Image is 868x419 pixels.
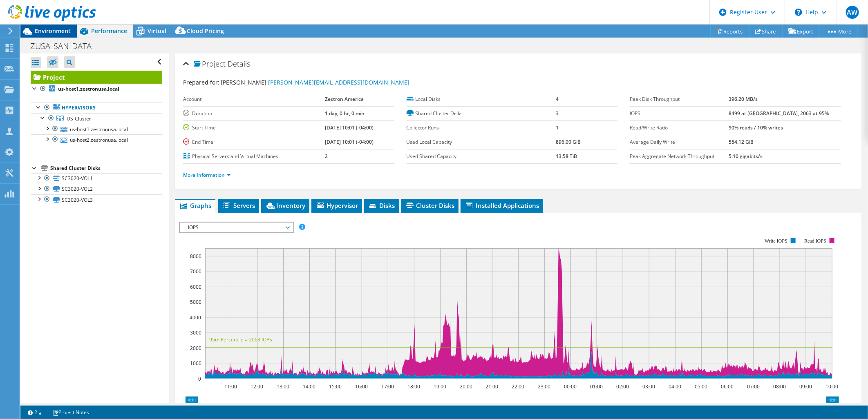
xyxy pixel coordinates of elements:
text: 14:00 [303,383,315,390]
text: 12:00 [251,383,263,390]
div: Shared Cluster Disks [50,163,162,173]
text: 00:00 [564,383,577,390]
b: 5.10 gigabits/s [729,153,763,160]
text: 08:00 [773,383,786,390]
span: IOPS [184,223,289,232]
text: 16:00 [355,383,368,390]
a: Project Notes [47,407,95,417]
text: Read IOPS [804,238,826,244]
text: 07:00 [747,383,760,390]
b: Zestron America [325,96,364,103]
text: 21:00 [485,383,498,390]
span: Cloud Pricing [187,27,224,35]
text: Write IOPS [765,238,787,244]
label: Prepared for: [183,78,219,86]
text: 04:00 [669,383,681,390]
b: 8499 at [GEOGRAPHIC_DATA], 2063 at 95% [729,110,829,117]
b: 1 [556,124,559,131]
a: More Information [183,172,231,178]
b: [DATE] 10:01 (-04:00) [325,138,374,145]
span: Cluster Disks [405,201,454,209]
a: us-host2.zestronusa.local [31,134,162,145]
label: End Time [183,138,325,146]
span: Environment [35,27,71,35]
text: 2000 [190,345,201,352]
text: 3000 [190,329,201,336]
text: 1000 [190,360,201,367]
span: [PERSON_NAME], [221,78,409,86]
label: Read/Write Ratio [630,124,729,132]
text: 01:00 [590,383,603,390]
text: 6000 [190,283,201,290]
b: 554.12 GiB [729,138,754,145]
span: Servers [222,201,255,209]
a: US-Cluster [31,113,162,124]
text: 13:00 [277,383,289,390]
text: 17:00 [381,383,394,390]
b: 3 [556,110,559,117]
text: 23:00 [538,383,550,390]
label: Account [183,95,325,103]
b: 1 day, 0 hr, 0 min [325,110,365,117]
label: Used Local Capacity [407,138,556,146]
span: Graphs [179,201,211,209]
text: 02:00 [616,383,629,390]
b: 4 [556,96,559,103]
label: Peak Disk Throughput [630,95,729,103]
h1: ZUSA_SAN_DATA [27,42,104,51]
text: 22:00 [512,383,524,390]
b: 896.00 GiB [556,138,581,145]
b: [DATE] 10:01 (-04:00) [325,124,374,131]
text: 4000 [190,314,201,321]
a: 2 [22,407,47,417]
text: 19:00 [434,383,446,390]
b: 90% reads / 10% writes [729,124,783,131]
span: US-Cluster [67,115,91,122]
span: Hypervisor [315,201,358,209]
label: Used Shared Capacity [407,152,556,160]
label: Start Time [183,124,325,132]
text: 06:00 [721,383,734,390]
text: 11:00 [224,383,237,390]
a: Project [31,71,162,84]
label: Collector Runs [407,124,556,132]
span: Performance [91,27,127,35]
a: SC3020-VOL2 [31,184,162,194]
text: 15:00 [329,383,342,390]
text: 18:00 [407,383,420,390]
span: Inventory [265,201,305,209]
text: 5000 [190,299,201,305]
text: 95th Percentile = 2063 IOPS [209,336,272,343]
label: Peak Aggregate Network Throughput [630,152,729,160]
a: Share [749,25,783,38]
a: us-host1.zestronusa.local [31,124,162,134]
label: Duration [183,109,325,118]
span: Virtual [148,27,166,35]
text: 20:00 [460,383,472,390]
span: Installed Applications [465,201,539,209]
text: 0 [198,375,201,382]
a: SC3020-VOL1 [31,173,162,184]
text: 10:00 [825,383,838,390]
b: 2 [325,153,328,160]
span: Details [228,59,250,69]
a: Hypervisors [31,103,162,113]
span: AW [846,6,859,19]
a: [PERSON_NAME][EMAIL_ADDRESS][DOMAIN_NAME] [268,78,409,86]
b: us-host1.zestronusa.local [58,85,119,92]
a: SC3020-VOL3 [31,194,162,205]
text: 09:00 [799,383,812,390]
label: Physical Servers and Virtual Machines [183,152,325,160]
label: Shared Cluster Disks [407,109,556,118]
b: 13.58 TiB [556,153,577,160]
label: Local Disks [407,95,556,103]
span: Disks [368,201,395,209]
text: 8000 [190,253,201,260]
text: 05:00 [695,383,707,390]
text: 7000 [190,268,201,275]
svg: \n [795,9,802,16]
text: 03:00 [642,383,655,390]
a: Export [782,25,820,38]
a: us-host1.zestronusa.local [31,84,162,94]
b: 396.20 MB/s [729,96,758,103]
